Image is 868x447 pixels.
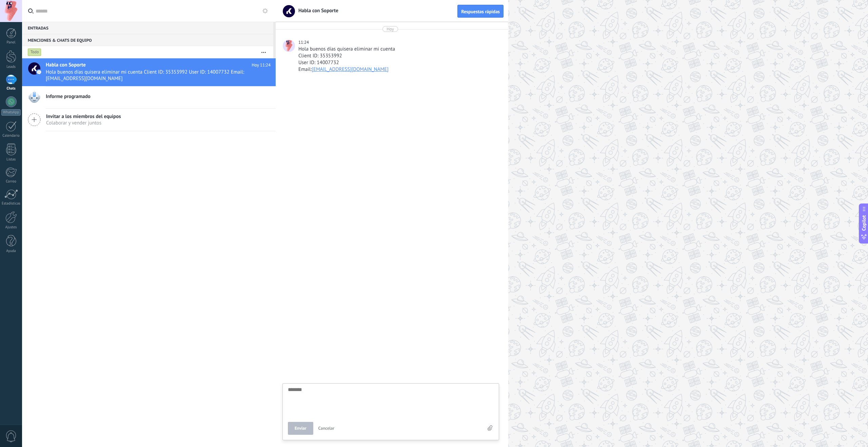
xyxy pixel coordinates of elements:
div: Menciones & Chats de equipo [22,34,273,46]
span: Colaborar y vender juntos [46,120,121,126]
div: Ajustes [1,225,21,230]
button: Más [256,46,271,58]
div: Hola buenos días quisera eliminar mi cuenta [298,46,498,53]
span: Habla con Soporte [46,62,86,69]
div: Hoy [387,26,394,32]
button: Enviar [288,422,313,435]
span: Hola buenos días quisera eliminar mi cuenta Client ID: 35353992 User ID: 14007732 Email: [EMAIL_A... [46,69,258,82]
span: Copilot [861,215,867,231]
span: Habla con Soporte [294,7,338,14]
div: Calendario [1,134,21,138]
div: Ayuda [1,249,21,253]
div: Chats [1,86,21,91]
span: Hoy 11:24 [252,62,271,69]
a: [EMAIL_ADDRESS][DOMAIN_NAME] [312,66,389,73]
span: Cancelar [318,425,335,431]
div: WhatsApp [1,109,21,116]
div: Todo [28,48,41,56]
div: Panel [1,40,21,45]
span: Enviar [295,426,307,431]
a: Habla con Soporte Hoy 11:24 Hola buenos días quisera eliminar mi cuenta Client ID: 35353992 User ... [22,58,276,86]
div: Entradas [22,22,273,34]
span: Colegio Loyola [283,40,295,52]
div: Email: [298,66,498,73]
div: Estadísticas [1,201,21,206]
div: User ID: 14007732 [298,59,498,66]
button: Respuestas rápidas [457,5,504,18]
div: 11:24 [298,39,310,46]
span: Invitar a los miembros del equipos [46,113,121,120]
div: Leads [1,65,21,69]
span: Informe programado [46,93,91,100]
a: Informe programado [22,86,276,108]
button: Cancelar [316,422,337,435]
span: Respuestas rápidas [461,9,500,14]
div: Listas [1,157,21,162]
div: Client ID: 35353992 [298,53,498,59]
div: Correo [1,179,21,184]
